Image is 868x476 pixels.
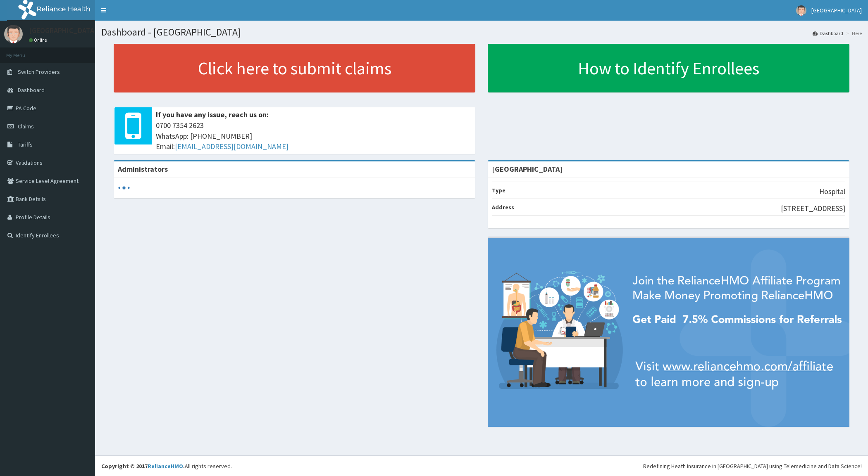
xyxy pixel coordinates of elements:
[811,7,862,14] span: [GEOGRAPHIC_DATA]
[781,203,845,214] p: [STREET_ADDRESS]
[492,164,563,174] strong: [GEOGRAPHIC_DATA]
[101,462,185,470] strong: Copyright © 2017 .
[118,164,168,174] b: Administrators
[156,120,471,152] span: 0700 7354 2623 WhatsApp: [PHONE_NUMBER] Email:
[492,187,506,194] b: Type
[101,27,862,38] h1: Dashboard - [GEOGRAPHIC_DATA]
[29,27,97,34] p: [GEOGRAPHIC_DATA]
[492,204,514,211] b: Address
[643,462,862,470] div: Redefining Heath Insurance in [GEOGRAPHIC_DATA] using Telemedicine and Data Science!
[844,30,862,37] li: Here
[4,25,23,43] img: User Image
[18,141,33,148] span: Tariffs
[156,110,269,119] b: If you have any issue, reach us on:
[819,186,845,197] p: Hospital
[796,5,806,16] img: User Image
[29,37,49,43] a: Online
[175,142,289,151] a: [EMAIL_ADDRESS][DOMAIN_NAME]
[114,44,475,92] a: Click here to submit claims
[18,86,45,94] span: Dashboard
[488,44,849,92] a: How to Identify Enrollees
[18,68,60,76] span: Switch Providers
[813,30,843,37] a: Dashboard
[488,238,849,427] img: provider-team-banner.png
[18,123,34,130] span: Claims
[118,182,130,194] svg: audio-loading
[148,462,183,470] a: RelianceHMO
